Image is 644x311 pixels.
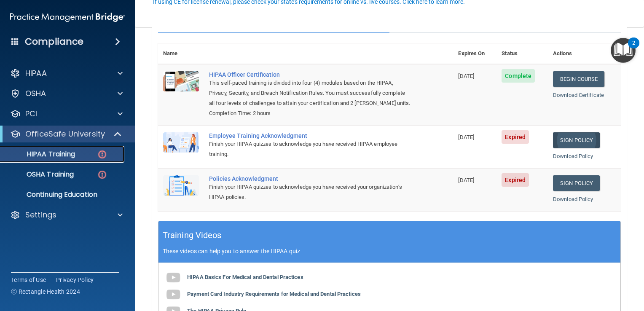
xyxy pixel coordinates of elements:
[25,36,83,48] h4: Compliance
[548,43,621,64] th: Actions
[209,108,411,118] div: Completion Time: 2 hours
[611,38,636,63] button: Open Resource Center, 2 new notifications
[5,190,121,199] p: Continuing Education
[10,109,123,119] a: PCI
[553,196,593,202] a: Download Policy
[496,43,548,64] th: Status
[209,175,411,182] div: Policies Acknowledgment
[11,276,46,284] a: Terms of Use
[10,129,122,139] a: OfficeSafe University
[553,132,600,148] a: Sign Policy
[187,274,303,280] b: HIPAA Basics For Medical and Dental Practices
[25,129,105,139] p: OfficeSafe University
[56,276,94,284] a: Privacy Policy
[453,43,496,64] th: Expires On
[25,210,56,220] p: Settings
[502,173,529,187] span: Expired
[209,78,411,108] div: This self-paced training is divided into four (4) modules based on the HIPAA, Privacy, Security, ...
[632,43,635,54] div: 2
[209,71,411,78] a: HIPAA Officer Certification
[165,269,182,286] img: gray_youtube_icon.38fcd6cc.png
[553,153,593,159] a: Download Policy
[25,88,46,99] p: OSHA
[10,9,125,26] img: PMB logo
[10,210,123,220] a: Settings
[163,228,222,243] h5: Training Videos
[165,286,182,303] img: gray_youtube_icon.38fcd6cc.png
[97,149,107,160] img: danger-circle.6113f641.png
[209,182,411,202] div: Finish your HIPAA quizzes to acknowledge you have received your organization’s HIPAA policies.
[5,150,75,158] p: HIPAA Training
[553,92,604,98] a: Download Certificate
[458,73,474,79] span: [DATE]
[502,130,529,144] span: Expired
[5,170,74,179] p: OSHA Training
[187,291,361,297] b: Payment Card Industry Requirements for Medical and Dental Practices
[158,43,204,64] th: Name
[209,139,411,159] div: Finish your HIPAA quizzes to acknowledge you have received HIPAA employee training.
[502,69,535,83] span: Complete
[25,68,47,78] p: HIPAA
[458,177,474,183] span: [DATE]
[10,68,123,78] a: HIPAA
[209,132,411,139] div: Employee Training Acknowledgment
[25,109,37,119] p: PCI
[11,287,80,296] span: Ⓒ Rectangle Health 2024
[97,169,107,180] img: danger-circle.6113f641.png
[553,175,600,191] a: Sign Policy
[553,71,604,87] a: Begin Course
[458,134,474,140] span: [DATE]
[10,88,123,99] a: OSHA
[163,248,616,255] p: These videos can help you to answer the HIPAA quiz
